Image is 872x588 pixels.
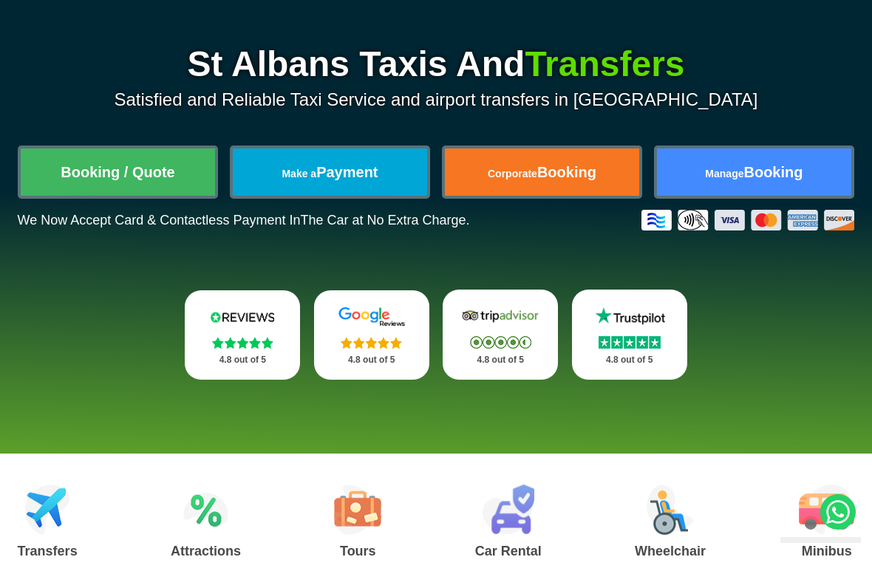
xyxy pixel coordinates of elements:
[171,544,241,558] h3: Attractions
[459,306,542,327] img: Tripadvisor
[341,337,402,349] img: Stars
[282,168,316,180] span: Make a
[18,544,78,558] h3: Transfers
[482,485,534,535] img: Car Rental
[470,336,531,349] img: Stars
[185,290,300,380] a: Reviews.io Stars 4.8 out of 5
[799,485,854,535] img: Minibus
[183,485,228,535] img: Attractions
[774,537,861,577] iframe: chat widget
[314,290,429,380] a: Google Stars 4.8 out of 5
[475,544,542,558] h3: Car Rental
[525,44,684,83] span: Transfers
[18,213,470,228] p: We Now Accept Card & Contactless Payment In
[705,168,743,180] span: Manage
[233,148,428,196] a: Make aPayment
[201,307,284,327] img: Reviews.io
[443,290,558,380] a: Tripadvisor Stars 4.8 out of 5
[21,148,216,196] a: Booking / Quote
[459,351,542,369] p: 4.8 out of 5
[18,47,855,82] h1: St Albans Taxis And
[25,485,70,535] img: Airport Transfers
[641,210,854,230] img: Credit And Debit Cards
[599,336,661,349] img: Stars
[657,148,852,196] a: ManageBooking
[635,544,706,558] h3: Wheelchair
[488,168,537,180] span: Corporate
[588,351,671,369] p: 4.8 out of 5
[588,306,671,327] img: Trustpilot
[334,544,381,558] h3: Tours
[334,485,381,535] img: Tours
[212,337,273,349] img: Stars
[572,290,687,380] a: Trustpilot Stars 4.8 out of 5
[647,485,694,535] img: Wheelchair
[445,148,640,196] a: CorporateBooking
[330,351,413,369] p: 4.8 out of 5
[330,307,413,327] img: Google
[18,89,855,110] p: Satisfied and Reliable Taxi Service and airport transfers in [GEOGRAPHIC_DATA]
[300,213,469,228] span: The Car at No Extra Charge.
[201,351,284,369] p: 4.8 out of 5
